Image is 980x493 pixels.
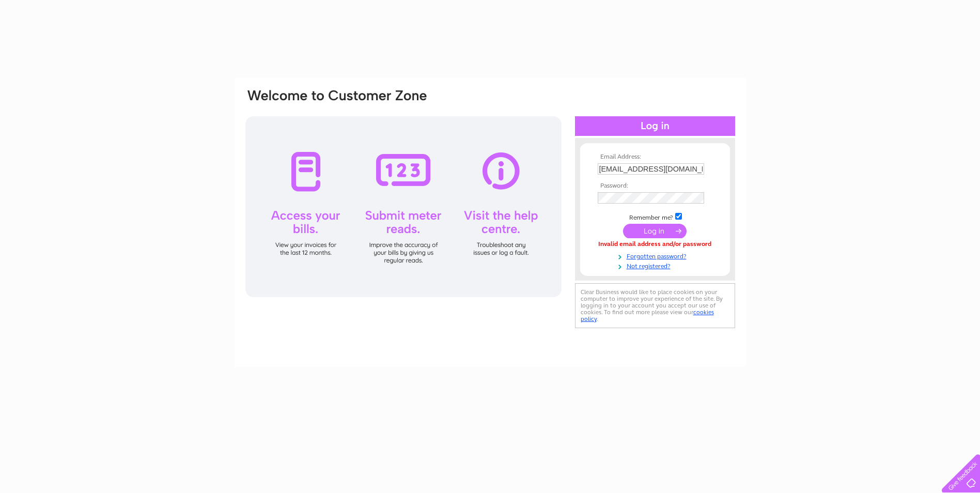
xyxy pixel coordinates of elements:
[595,182,715,190] th: Password:
[598,241,712,248] div: Invalid email address and/or password
[598,251,715,260] a: Forgotten password?
[623,224,687,238] input: Submit
[581,309,714,322] a: cookies policy
[575,283,735,328] div: Clear Business would like to place cookies on your computer to improve your experience of the sit...
[595,153,715,161] th: Email Address:
[595,211,715,222] td: Remember me?
[598,260,715,270] a: Not registered?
